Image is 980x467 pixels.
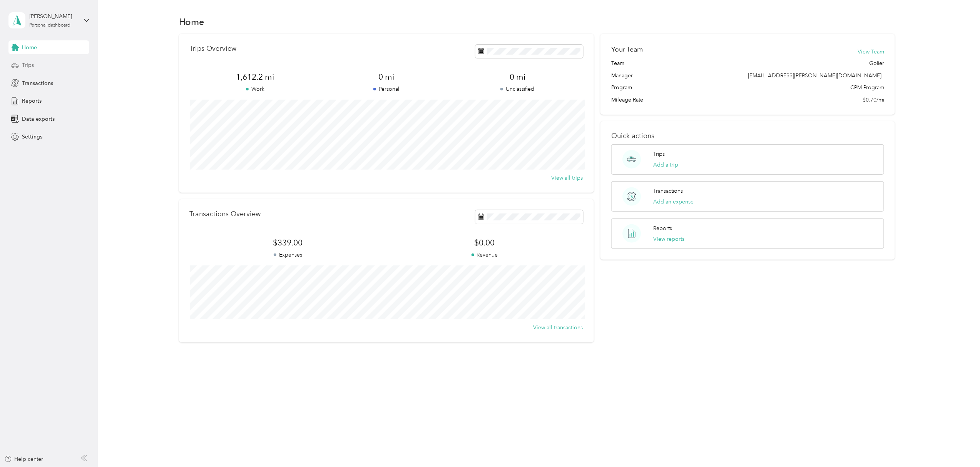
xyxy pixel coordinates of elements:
[611,132,884,140] p: Quick actions
[22,133,42,141] span: Settings
[22,79,53,87] span: Transactions
[611,72,633,80] span: Manager
[611,96,643,104] span: Mileage Rate
[321,85,452,93] p: Personal
[869,59,884,67] span: Golier
[611,83,632,92] span: Program
[190,85,321,93] p: Work
[22,61,34,69] span: Trips
[858,48,884,56] button: View Team
[22,97,42,105] span: Reports
[190,237,386,248] span: $339.00
[452,85,583,93] p: Unclassified
[386,251,583,259] p: Revenue
[179,18,205,26] h1: Home
[533,324,583,332] button: View all transactions
[863,96,884,104] span: $0.70/mi
[611,45,643,54] h2: Your Team
[190,251,386,259] p: Expenses
[654,161,679,169] button: Add a trip
[748,72,881,79] span: [EMAIL_ADDRESS][PERSON_NAME][DOMAIN_NAME]
[452,72,583,82] span: 0 mi
[654,198,694,206] button: Add an expense
[850,83,884,92] span: CPM Program
[30,12,78,20] div: [PERSON_NAME]
[190,45,237,53] p: Trips Overview
[321,72,452,82] span: 0 mi
[386,237,583,248] span: $0.00
[4,455,43,463] button: Help center
[654,187,683,195] p: Transactions
[22,115,55,123] span: Data exports
[611,59,624,67] span: Team
[654,235,685,243] button: View reports
[654,224,672,232] p: Reports
[552,174,583,182] button: View all trips
[654,150,665,158] p: Trips
[30,23,71,28] div: Personal dashboard
[190,210,261,218] p: Transactions Overview
[190,72,321,82] span: 1,612.2 mi
[937,424,980,467] iframe: Everlance-gr Chat Button Frame
[22,43,37,52] span: Home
